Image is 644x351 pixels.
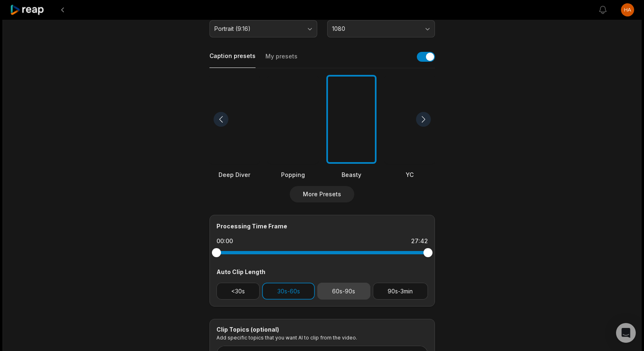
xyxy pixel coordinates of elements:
span: Portrait (9:16) [214,25,301,33]
button: 60s-90s [317,283,370,300]
div: Beasty [326,170,377,179]
button: My presets [265,52,298,68]
div: Deep Diver [209,170,260,179]
button: 30s-60s [262,283,315,300]
div: 27:42 [411,237,428,245]
button: 1080 [327,20,435,37]
button: 90s-3min [373,283,428,300]
p: Add specific topics that you want AI to clip from the video. [216,335,428,341]
div: Processing Time Frame [216,222,428,230]
button: More Presets [290,186,354,202]
div: Auto Clip Length [216,267,428,276]
div: YC [385,170,435,179]
div: Open Intercom Messenger [616,323,636,343]
div: Popping [268,170,318,179]
div: 00:00 [216,237,233,245]
span: 1080 [332,25,418,33]
button: Caption presets [209,52,256,68]
button: Portrait (9:16) [209,20,317,37]
button: <30s [216,283,260,300]
div: Clip Topics (optional) [216,326,428,333]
